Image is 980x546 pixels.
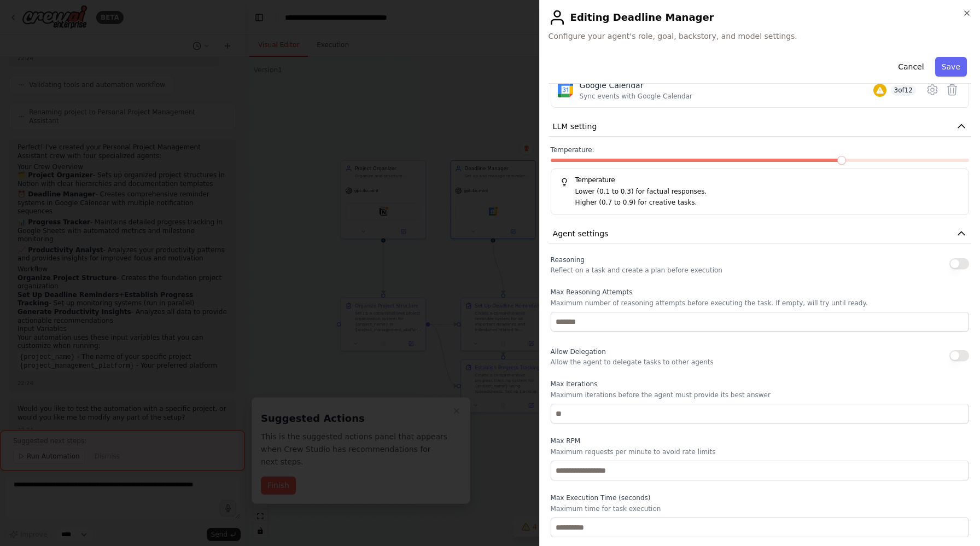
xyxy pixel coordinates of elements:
[551,146,594,154] span: Temperature:
[575,198,960,208] p: Higher (0.7 to 0.9) for creative tasks.
[551,380,969,388] label: Max Iterations
[553,228,609,239] span: Agent settings
[580,80,692,91] div: Google Calendar
[549,31,971,42] span: Configure your agent's role, goal, backstory, and model settings.
[551,448,969,456] p: Maximum requests per minute to avoid rate limits
[558,82,573,97] img: Google Calendar
[549,224,971,244] button: Agent settings
[551,256,585,264] span: Reasoning
[549,117,971,137] button: LLM setting
[575,187,960,198] p: Lower (0.1 to 0.3) for factual responses.
[551,348,606,356] span: Allow Delegation
[551,299,969,307] p: Maximum number of reasoning attempts before executing the task. If empty, will try until ready.
[551,288,969,297] label: Max Reasoning Attempts
[551,504,969,513] p: Maximum time for task execution
[551,391,969,399] p: Maximum iterations before the agent must provide its best answer
[560,176,960,184] h5: Temperature
[580,92,692,101] div: Sync events with Google Calendar
[891,85,917,96] span: 3 of 12
[923,80,942,100] button: Configure tool
[942,80,962,100] button: Delete tool
[891,57,930,77] button: Cancel
[553,121,597,132] span: LLM setting
[551,358,714,367] p: Allow the agent to delegate tasks to other agents
[551,493,969,502] label: Max Execution Time (seconds)
[935,57,967,77] button: Save
[551,266,722,275] p: Reflect on a task and create a plan before execution
[549,9,971,26] h2: Editing Deadline Manager
[551,437,969,445] label: Max RPM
